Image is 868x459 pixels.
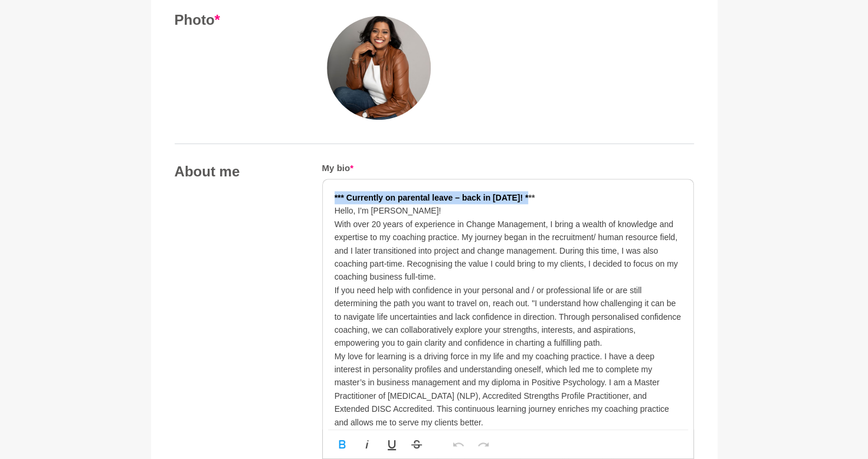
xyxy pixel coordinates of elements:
button: Bold (Ctrl+B) [331,432,353,456]
button: Undo (Ctrl+Z) [447,432,470,456]
button: Redo (Ctrl+Shift+Z) [472,432,494,456]
button: Strikethrough (Ctrl+S) [405,432,428,456]
h4: Photo [175,11,299,29]
p: If you need help with confidence in your personal and / or professional life or are still determi... [335,284,682,350]
button: Underline (Ctrl+U) [381,432,403,456]
p: My love for learning is a driving force in my life and my coaching practice. I have a deep intere... [335,350,682,429]
h4: About me [175,163,299,181]
p: Hello, I'm [PERSON_NAME]! [335,204,682,217]
p: With over 20 years of experience in Change Management, I bring a wealth of knowledge and expertis... [335,218,682,284]
h5: My bio [322,163,694,174]
button: Italic (Ctrl+I) [356,432,378,456]
strong: *** Currently on parental leave – back in [DATE]! *** [335,193,535,202]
